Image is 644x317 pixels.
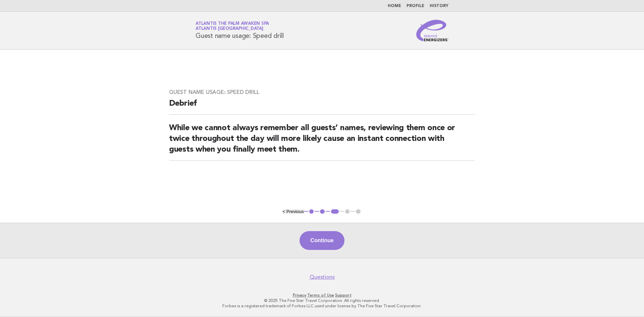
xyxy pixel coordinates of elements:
[330,208,340,215] button: 3
[196,27,263,31] span: Atlantis [GEOGRAPHIC_DATA]
[388,4,401,8] a: Home
[117,298,527,303] p: © 2025 The Five Star Travel Corporation. All rights reserved.
[169,89,475,96] h3: Guest name usage: Speed drill
[407,4,424,8] a: Profile
[308,208,315,215] button: 1
[117,293,527,298] p: · ·
[430,4,448,8] a: History
[310,274,335,280] a: Questions
[293,293,306,298] a: Privacy
[169,98,475,115] h2: Debrief
[335,293,352,298] a: Support
[169,123,475,161] h2: While we cannot always remember all guests’ names, reviewing them once or twice throughout the da...
[319,208,326,215] button: 2
[117,303,527,309] p: Forbes is a registered trademark of Forbes LLC used under license by The Five Star Travel Corpora...
[307,293,334,298] a: Terms of Use
[196,22,284,39] h1: Guest name usage: Speed drill
[196,21,269,31] a: Atlantis The Palm Awaken SpaAtlantis [GEOGRAPHIC_DATA]
[300,231,344,250] button: Continue
[282,209,304,214] button: < Previous
[416,20,448,41] img: Service Energizers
